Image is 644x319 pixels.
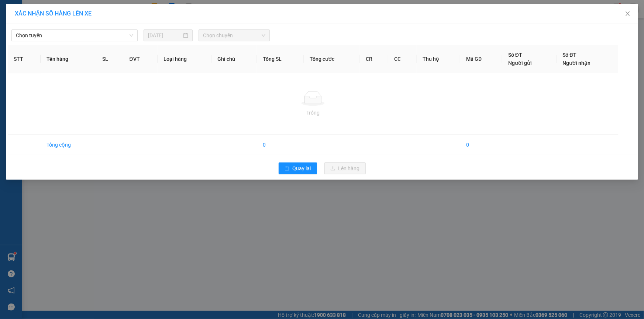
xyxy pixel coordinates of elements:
[257,135,304,155] td: 0
[417,45,460,73] th: Thu hộ
[96,45,124,73] th: SL
[8,45,41,73] th: STT
[360,45,388,73] th: CR
[563,60,591,66] span: Người nhận
[4,29,12,65] img: logo
[17,6,68,30] strong: CHUYỂN PHÁT NHANH HK BUSLINES
[625,11,631,17] span: close
[158,45,211,73] th: Loại hàng
[257,45,304,73] th: Tổng SL
[460,45,502,73] th: Mã GD
[304,45,360,73] th: Tổng cước
[211,45,257,73] th: Ghi chú
[123,45,157,73] th: ĐVT
[148,31,182,39] input: 13/08/2025
[508,52,522,58] span: Số ĐT
[508,60,532,66] span: Người gửi
[563,52,577,58] span: Số ĐT
[460,135,502,155] td: 0
[14,31,72,55] span: SAPA, LÀO CAI ↔ [GEOGRAPHIC_DATA]
[16,43,72,55] span: ↔ [GEOGRAPHIC_DATA]
[15,10,92,17] span: XÁC NHẬN SỐ HÀNG LÊN XE
[293,164,311,172] span: Quay lại
[388,45,417,73] th: CC
[73,53,123,61] span: HUE1308250078
[41,45,96,73] th: Tên hàng
[16,30,133,41] span: Chọn tuyến
[285,166,290,172] span: rollback
[279,162,317,174] button: rollbackQuay lại
[203,30,265,41] span: Chọn chuyến
[324,162,366,174] button: uploadLên hàng
[41,135,96,155] td: Tổng cộng
[617,4,638,24] button: Close
[14,37,72,55] span: ↔ [GEOGRAPHIC_DATA]
[14,109,612,117] div: Trống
